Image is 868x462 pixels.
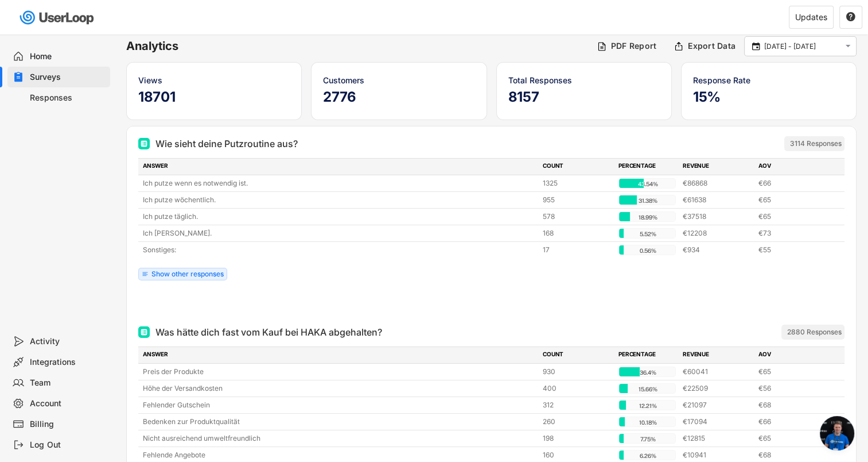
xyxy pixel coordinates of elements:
[143,367,536,377] div: Preis der Produkte
[17,6,98,29] img: userloop-logo-01.svg
[621,212,674,222] div: 18.99%
[543,178,612,188] div: 1325
[683,195,752,205] div: €61638
[151,271,224,278] div: Show other responses
[143,350,536,360] div: ANSWER
[683,433,752,444] div: €12815
[683,367,752,377] div: €60041
[543,433,612,444] div: 198
[758,178,827,188] div: €66
[143,417,536,427] div: Bedenken zur Produktqualität
[820,416,854,451] div: Chat öffnen
[508,88,660,106] h5: 8157
[758,417,827,427] div: €66
[764,41,840,52] input: Select Date Range
[752,41,760,51] text: 
[683,383,752,394] div: €22509
[621,451,674,461] div: 6.26%
[621,195,674,206] div: 31.38%
[30,419,106,430] div: Billing
[758,433,827,444] div: €65
[143,400,536,410] div: Fehlender Gutschein
[30,93,106,103] div: Responses
[30,51,106,62] div: Home
[693,88,844,106] h5: 15%
[621,417,674,428] div: 10.18%
[758,195,827,205] div: €65
[758,228,827,238] div: €73
[843,41,853,51] button: 
[846,11,855,22] text: 
[143,195,536,205] div: Ich putze wöchentlich.
[611,41,657,51] div: PDF Report
[141,329,147,336] img: Multi Select
[621,434,674,444] div: 7.75%
[143,161,536,172] div: ANSWER
[323,74,474,86] div: Customers
[683,350,752,360] div: REVENUE
[143,450,536,460] div: Fehlende Angebote
[143,383,536,394] div: Höhe der Versandkosten
[795,13,827,21] div: Updates
[683,245,752,255] div: €934
[750,41,761,52] button: 
[543,417,612,427] div: 260
[543,367,612,377] div: 930
[846,41,851,51] text: 
[143,178,536,188] div: Ich putze wenn es notwendig ist.
[683,161,752,172] div: REVENUE
[618,350,676,360] div: PERCENTAGE
[543,400,612,410] div: 312
[846,12,856,22] button: 
[323,88,474,106] h5: 2776
[543,350,612,360] div: COUNT
[543,195,612,205] div: 955
[143,228,536,238] div: Ich [PERSON_NAME].
[683,178,752,188] div: €86868
[683,400,752,410] div: €21097
[618,161,676,172] div: PERCENTAGE
[126,38,588,54] h6: Analytics
[30,357,106,368] div: Integrations
[543,161,612,172] div: COUNT
[155,137,298,151] div: Wie sieht deine Putzroutine aus?
[543,211,612,222] div: 578
[30,440,106,451] div: Log Out
[621,401,674,411] div: 12.21%
[138,74,290,86] div: Views
[543,450,612,460] div: 160
[508,74,660,86] div: Total Responses
[693,74,844,86] div: Response Rate
[155,325,382,339] div: Was hätte dich fast vom Kauf bei HAKA abgehalten?
[621,179,674,189] div: 43.54%
[143,245,536,255] div: Sonstiges:
[683,211,752,222] div: €37518
[787,328,842,337] div: 2880 Responses
[621,229,674,239] div: 5.52%
[758,367,827,377] div: €65
[758,383,827,394] div: €56
[758,245,827,255] div: €55
[621,245,674,256] div: 0.56%
[758,400,827,410] div: €68
[758,450,827,460] div: €68
[683,450,752,460] div: €10941
[143,433,536,444] div: Nicht ausreichend umweltfreundlich
[683,228,752,238] div: €12208
[30,336,106,347] div: Activity
[30,378,106,388] div: Team
[683,417,752,427] div: €17094
[688,41,735,51] div: Export Data
[758,211,827,222] div: €65
[758,161,827,172] div: AOV
[30,72,106,83] div: Surveys
[621,367,674,378] div: 36.4%
[543,228,612,238] div: 168
[543,383,612,394] div: 400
